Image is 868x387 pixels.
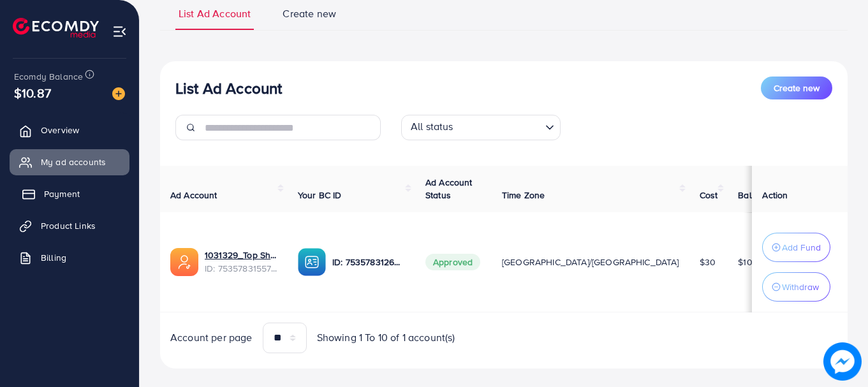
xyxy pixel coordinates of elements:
[170,330,253,345] span: Account per page
[41,219,96,232] span: Product Links
[41,124,79,136] span: Overview
[823,342,862,381] img: image
[205,262,277,275] span: ID: 7535783155786301457
[112,24,127,39] img: menu
[205,249,277,261] a: 1031329_Top Shop Express_1754561295806
[10,181,129,207] a: Payment
[112,87,125,100] img: image
[170,248,198,276] img: ic-ads-acc.e4c84228.svg
[762,189,788,201] span: Action
[10,149,129,175] a: My ad accounts
[14,70,83,83] span: Ecomdy Balance
[41,156,106,168] span: My ad accounts
[782,279,819,295] p: Withdraw
[738,256,752,268] span: $10
[179,6,251,21] span: List Ad Account
[298,189,342,201] span: Your BC ID
[175,79,282,98] h3: List Ad Account
[332,254,405,270] p: ID: 7535783126459760656
[408,117,456,137] span: All status
[761,77,832,99] button: Create new
[502,189,545,201] span: Time Zone
[425,176,473,201] span: Ad Account Status
[502,256,679,268] span: [GEOGRAPHIC_DATA]/[GEOGRAPHIC_DATA]
[10,117,129,143] a: Overview
[457,117,540,137] input: Search for option
[401,115,561,140] div: Search for option
[283,6,336,21] span: Create new
[700,256,716,268] span: $30
[41,251,66,264] span: Billing
[14,84,51,102] span: $10.87
[425,254,480,270] span: Approved
[298,248,326,276] img: ic-ba-acc.ded83a64.svg
[774,82,820,94] span: Create new
[700,189,718,201] span: Cost
[13,18,99,38] img: logo
[317,330,455,345] span: Showing 1 To 10 of 1 account(s)
[205,249,277,275] div: <span class='underline'>1031329_Top Shop Express_1754561295806</span></br>7535783155786301457
[170,189,217,201] span: Ad Account
[44,187,80,200] span: Payment
[738,189,772,201] span: Balance
[762,272,830,302] button: Withdraw
[762,233,830,262] button: Add Fund
[10,245,129,270] a: Billing
[10,213,129,238] a: Product Links
[782,240,821,255] p: Add Fund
